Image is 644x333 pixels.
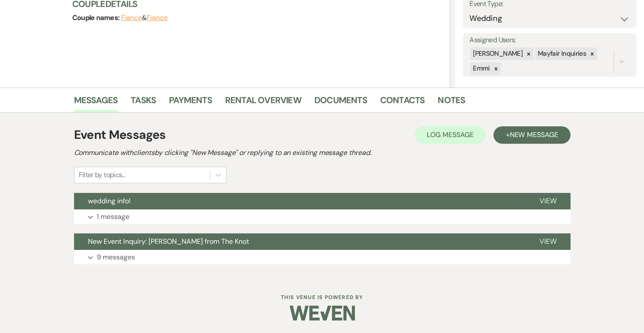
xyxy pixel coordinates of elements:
button: 1 message [74,209,570,224]
button: 9 messages [74,250,570,265]
a: Contacts [380,93,425,112]
button: New Event Inquiry: [PERSON_NAME] from The Knot [74,233,526,250]
span: View [539,196,556,205]
button: wedding info! [74,193,526,209]
label: Assigned Users: [469,34,630,47]
a: Rental Overview [225,93,301,112]
button: Fiance [121,14,142,21]
span: wedding info! [88,196,131,205]
a: Documents [314,93,367,112]
img: Weven Logo [290,298,355,328]
div: Emmi [470,62,491,75]
h1: Event Messages [74,126,166,144]
span: & [121,13,168,22]
p: 1 message [97,211,129,222]
div: [PERSON_NAME] [470,47,524,60]
button: View [526,193,570,209]
a: Tasks [131,93,156,112]
span: View [539,237,556,246]
span: Log Message [427,130,473,139]
button: Log Message [415,126,486,144]
a: Payments [169,93,212,112]
span: New Event Inquiry: [PERSON_NAME] from The Knot [88,237,249,246]
button: Fiance [146,14,168,21]
a: Notes [438,93,465,112]
button: View [526,233,570,250]
span: Couple names: [72,13,121,22]
span: New Message [509,130,558,139]
a: Messages [74,93,118,112]
div: Filter by topics... [79,170,125,180]
p: 9 messages [97,252,135,263]
div: Mayfair Inquiries [535,47,587,60]
button: +New Message [493,126,570,144]
h2: Communicate with clients by clicking "New Message" or replying to an existing message thread. [74,148,570,158]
